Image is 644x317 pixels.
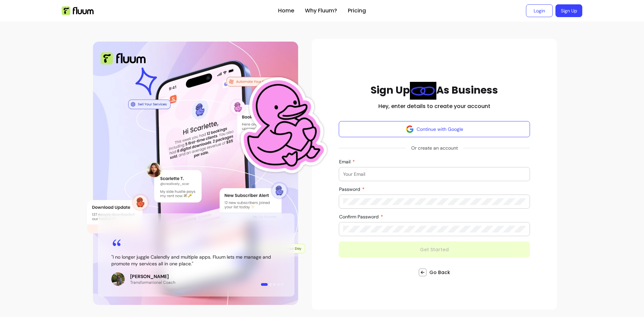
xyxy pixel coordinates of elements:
[343,171,526,177] input: Email
[406,125,414,133] img: avatar
[62,6,94,15] img: Fluum Logo
[339,159,352,165] span: Email
[555,4,582,17] a: Sign Up
[130,280,175,285] p: Transformational Coach
[343,226,526,232] input: Confirm Password
[406,142,463,154] span: Or create an account
[339,214,380,220] span: Confirm Password
[111,254,281,267] blockquote: " I no longer juggle Calendly and multiple apps. Fluum lets me manage and promote my services all...
[339,121,530,137] button: Continue with Google
[111,272,125,286] img: Review avatar
[371,82,498,100] h1: Sign Up As Business
[429,269,450,276] span: Go Back
[378,102,490,110] h2: Hey, enter details to create your account
[225,52,335,200] img: Fluum Duck sticker
[339,186,362,192] span: Password
[87,39,305,307] div: Illustration of Fluum AI Co-Founder on a smartphone, showing solo business performance insights s...
[101,52,146,64] img: Fluum Logo
[348,7,366,15] a: Pricing
[305,7,337,15] a: Why Fluum?
[410,82,436,100] img: link Blue
[526,4,553,17] a: Login
[343,198,526,205] input: Password
[278,7,294,15] a: Home
[419,268,450,276] a: Go Back
[130,273,175,280] p: [PERSON_NAME]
